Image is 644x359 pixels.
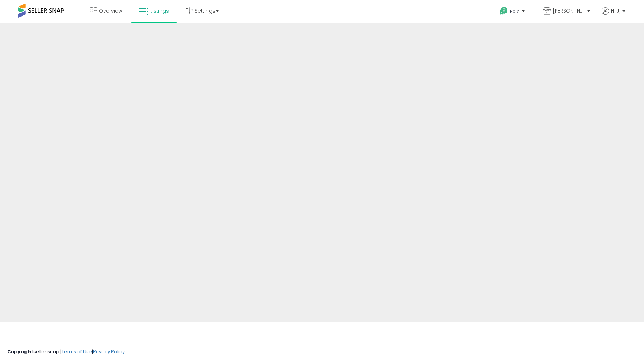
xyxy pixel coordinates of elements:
[150,7,169,14] span: Listings
[553,7,585,14] span: [PERSON_NAME]'s Movies
[99,7,122,14] span: Overview
[499,6,508,15] i: Get Help
[494,1,532,23] a: Help
[602,7,625,23] a: Hi Jj
[510,8,520,14] span: Help
[611,7,620,14] span: Hi Jj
